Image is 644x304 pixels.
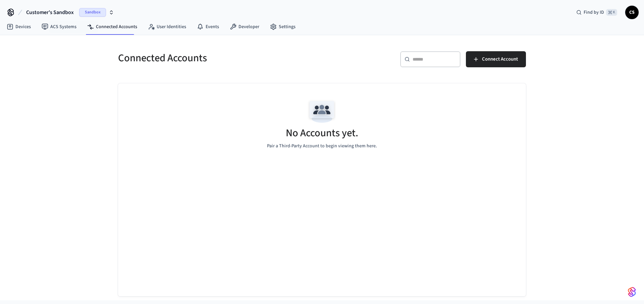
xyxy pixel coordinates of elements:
[224,21,265,33] a: Developer
[192,21,224,33] a: Events
[265,21,301,33] a: Settings
[584,9,604,16] span: Find by ID
[482,55,518,64] span: Connect Account
[143,21,192,33] a: User Identities
[1,21,36,33] a: Devices
[466,51,526,67] button: Connect Account
[82,21,143,33] a: Connected Accounts
[286,126,358,140] h5: No Accounts yet.
[118,51,318,65] h5: Connected Accounts
[36,21,82,33] a: ACS Systems
[606,9,617,16] span: ⌘ K
[267,143,377,150] p: Pair a Third-Party Account to begin viewing them here.
[26,8,74,16] span: Customer's Sandbox
[625,6,639,19] button: CS
[307,97,337,127] img: Team Empty State
[628,287,636,297] img: SeamLogoGradient.69752ec5.svg
[79,8,106,17] span: Sandbox
[626,6,638,18] span: CS
[571,6,623,18] div: Find by ID⌘ K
